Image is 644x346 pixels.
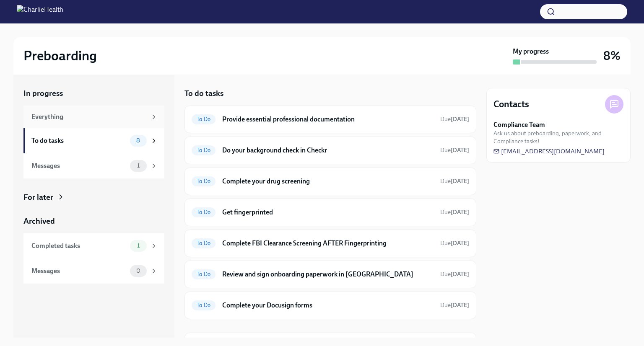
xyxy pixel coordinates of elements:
[192,147,216,153] span: To Do
[131,268,145,274] span: 0
[451,271,469,278] strong: [DATE]
[493,98,529,111] h4: Contacts
[440,177,469,185] span: September 29th, 2025 08:00
[451,147,469,154] strong: [DATE]
[440,240,469,247] span: Due
[132,243,145,249] span: 1
[192,302,216,308] span: To Do
[23,153,164,178] a: Messages1
[192,144,469,157] a: To DoDo your background check in CheckrDue[DATE]
[23,88,164,99] a: In progress
[23,47,97,64] h2: Preboarding
[23,192,164,203] a: For later
[440,178,469,185] span: Due
[192,113,469,126] a: To DoProvide essential professional documentationDue[DATE]
[222,239,434,248] h6: Complete FBI Clearance Screening AFTER Fingerprinting
[440,208,469,216] span: September 29th, 2025 08:00
[23,233,164,258] a: Completed tasks1
[23,192,53,203] div: For later
[31,136,127,145] div: To do tasks
[131,137,145,144] span: 8
[192,299,469,312] a: To DoComplete your Docusign formsDue[DATE]
[222,177,434,186] h6: Complete your drug screening
[222,208,434,217] h6: Get fingerprinted
[192,178,216,184] span: To Do
[222,270,434,279] h6: Review and sign onboarding paperwork in [GEOGRAPHIC_DATA]
[440,146,469,154] span: September 25th, 2025 08:00
[451,178,469,185] strong: [DATE]
[192,237,469,250] a: To DoComplete FBI Clearance Screening AFTER FingerprintingDue[DATE]
[440,270,469,278] span: October 2nd, 2025 08:00
[222,301,434,310] h6: Complete your Docusign forms
[192,116,216,122] span: To Do
[192,240,216,246] span: To Do
[23,106,164,128] a: Everything
[440,147,469,154] span: Due
[192,209,216,215] span: To Do
[132,163,145,169] span: 1
[192,271,216,277] span: To Do
[493,129,623,145] span: Ask us about preboarding, paperwork, and Compliance tasks!
[451,240,469,247] strong: [DATE]
[31,241,127,250] div: Completed tasks
[222,115,434,124] h6: Provide essential professional documentation
[451,302,469,309] strong: [DATE]
[603,48,621,63] h3: 8%
[513,47,549,56] strong: My progress
[192,175,469,188] a: To DoComplete your drug screeningDue[DATE]
[17,5,63,18] img: CharlieHealth
[192,268,469,281] a: To DoReview and sign onboarding paperwork in [GEOGRAPHIC_DATA]Due[DATE]
[192,206,469,219] a: To DoGet fingerprintedDue[DATE]
[440,209,469,216] span: Due
[222,146,434,155] h6: Do your background check in Checkr
[31,112,147,121] div: Everything
[440,239,469,247] span: October 2nd, 2025 08:00
[493,147,605,155] a: [EMAIL_ADDRESS][DOMAIN_NAME]
[23,128,164,153] a: To do tasks8
[23,258,164,284] a: Messages0
[31,266,127,276] div: Messages
[184,88,223,99] h5: To do tasks
[23,216,164,227] a: Archived
[31,161,127,170] div: Messages
[451,209,469,216] strong: [DATE]
[440,116,469,123] span: Due
[493,120,545,129] strong: Compliance Team
[440,302,469,309] span: Due
[440,115,469,123] span: September 28th, 2025 08:00
[440,271,469,278] span: Due
[451,116,469,123] strong: [DATE]
[440,301,469,309] span: September 29th, 2025 08:00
